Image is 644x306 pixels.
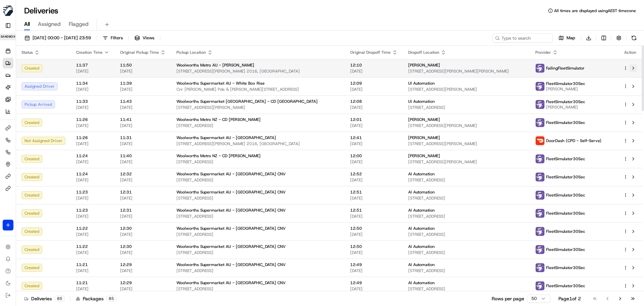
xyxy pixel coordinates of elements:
[76,159,109,165] span: [DATE]
[176,232,339,237] span: [STREET_ADDRESS]
[535,50,551,55] span: Provider
[350,250,397,255] span: [DATE]
[408,171,435,177] span: AI Automation
[56,104,58,110] span: •
[120,171,166,177] span: 12:32
[408,208,435,213] span: AI Automation
[623,50,637,55] div: Action
[546,120,585,125] span: FleetSimulator30Sec
[7,87,45,93] div: Past conversations
[69,20,89,28] span: Flagged
[120,69,166,74] span: [DATE]
[120,177,166,183] span: [DATE]
[492,33,553,43] input: Type to search
[176,244,286,249] span: Woolworths Supermarket AU - [GEOGRAPHIC_DATA] CNV
[546,192,585,198] span: FleetSimulator30Sec
[408,159,525,165] span: [STREET_ADDRESS][PERSON_NAME]
[76,177,109,183] span: [DATE]
[408,62,440,68] span: [PERSON_NAME]
[408,195,525,201] span: [STREET_ADDRESS]
[408,81,435,86] span: UI Automation
[30,71,92,76] div: We're available if you need us!
[408,99,435,104] span: UI Automation
[408,280,435,286] span: AI Automation
[176,141,339,146] span: [STREET_ADDRESS][PERSON_NAME] 2016, [GEOGRAPHIC_DATA]
[120,195,166,201] span: [DATE]
[76,135,109,140] span: 11:26
[131,33,157,43] button: Views
[408,105,525,110] span: [STREET_ADDRESS]
[176,280,286,286] span: Woolworths Supermarket AU - [GEOGRAPHIC_DATA] CNV
[120,50,159,55] span: Original Pickup Time
[120,81,166,86] span: 11:39
[63,150,108,157] span: API Documentation
[76,226,109,231] span: 11:22
[120,262,166,267] span: 12:29
[176,69,339,74] span: [STREET_ADDRESS][PERSON_NAME] 2016, [GEOGRAPHIC_DATA]
[76,87,109,92] span: [DATE]
[350,280,397,286] span: 12:49
[7,27,122,38] p: Welcome 👋
[350,195,397,201] span: [DATE]
[350,50,391,55] span: Original Dropoff Time
[76,171,109,177] span: 11:24
[176,153,261,159] span: Woolworths Metro NZ - CD [PERSON_NAME]
[408,69,525,74] span: [STREET_ADDRESS][PERSON_NAME][PERSON_NAME]
[350,226,397,231] span: 12:50
[350,244,397,249] span: 12:50
[350,81,397,86] span: 12:09
[76,117,109,122] span: 11:26
[76,69,109,74] span: [DATE]
[350,177,397,183] span: [DATE]
[17,43,111,50] input: Clear
[56,122,58,128] span: •
[546,211,585,216] span: FleetSimulator30Sec
[350,123,397,128] span: [DATE]
[24,20,30,28] span: All
[76,250,109,255] span: [DATE]
[176,62,254,68] span: Woolworths Metro AU - [PERSON_NAME]
[76,280,109,286] span: 11:21
[120,135,166,140] span: 11:31
[76,50,103,55] span: Creation Time
[111,35,123,41] span: Filters
[536,227,544,236] img: FleetSimulator.png
[67,167,81,172] span: Pylon
[546,65,585,71] span: FailingFleetSimulator
[47,166,81,172] a: Powered byPylon
[59,104,73,110] span: [DATE]
[567,35,575,41] span: Map
[536,281,544,290] img: FleetSimulator.png
[3,5,13,16] img: MILKRUN
[120,105,166,110] span: [DATE]
[176,50,206,55] span: Pickup Location
[176,226,286,231] span: Woolworths Supermarket AU - [GEOGRAPHIC_DATA] CNV
[350,268,397,273] span: [DATE]
[100,33,126,43] button: Filters
[350,171,397,177] span: 12:52
[546,104,585,110] span: [PERSON_NAME]
[120,250,166,255] span: [DATE]
[408,286,525,292] span: [STREET_ADDRESS]
[408,232,525,237] span: [STREET_ADDRESS]
[536,209,544,218] img: FleetSimulator.png
[546,138,601,143] span: DoorDash (CPD - Self-Serve)
[554,8,636,13] span: All times are displayed using AEST timezone
[21,50,33,55] span: Status
[350,69,397,74] span: [DATE]
[120,159,166,165] span: [DATE]
[13,150,51,157] span: Knowledge Base
[7,116,17,127] img: Balvinder Singh Punie
[176,87,339,92] span: Cnr [PERSON_NAME] Pde & [PERSON_NAME][STREET_ADDRESS]
[546,86,585,92] span: [PERSON_NAME]
[120,208,166,213] span: 12:31
[57,151,62,156] div: 💻
[76,286,109,292] span: [DATE]
[38,20,61,28] span: Assigned
[350,87,397,92] span: [DATE]
[408,153,440,159] span: [PERSON_NAME]
[76,81,109,86] span: 11:34
[120,62,166,68] span: 11:50
[7,7,20,20] img: Nash
[55,296,65,302] div: 85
